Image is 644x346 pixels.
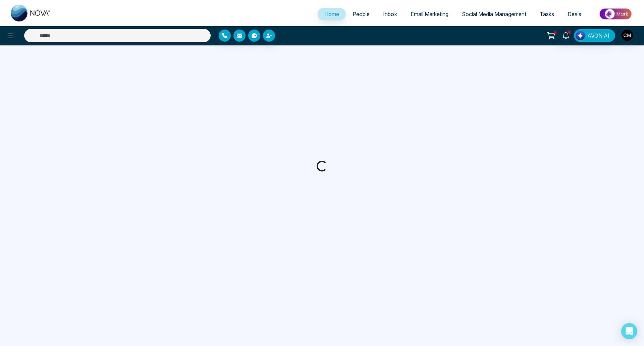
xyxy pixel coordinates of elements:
[411,11,448,17] span: Email Marketing
[566,29,572,35] span: 4
[462,11,526,17] span: Social Media Management
[622,30,633,41] img: User Avatar
[568,11,581,17] span: Deals
[621,323,637,339] div: Open Intercom Messenger
[376,8,404,20] a: Inbox
[383,11,397,17] span: Inbox
[324,11,339,17] span: Home
[353,11,370,17] span: People
[11,5,51,21] img: Nova CRM Logo
[404,8,455,20] a: Email Marketing
[576,31,585,40] img: Lead Flow
[558,29,574,41] a: 4
[455,8,533,20] a: Social Media Management
[561,8,588,20] a: Deals
[346,8,376,20] a: People
[533,8,561,20] a: Tasks
[540,11,554,17] span: Tasks
[574,29,615,42] button: AVON AI
[587,32,609,40] span: AVON AI
[591,6,640,21] img: Market-place.gif
[318,8,346,20] a: Home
